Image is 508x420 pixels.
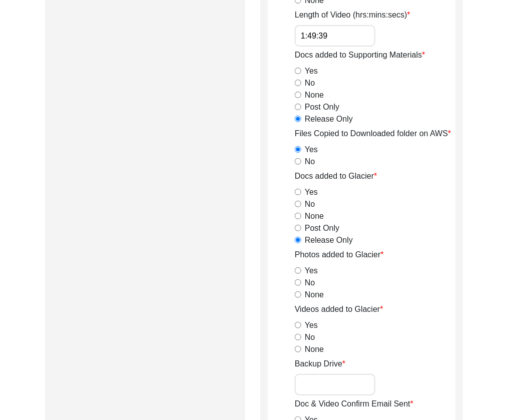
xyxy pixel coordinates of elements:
label: Doc & Video Confirm Email Sent [295,398,413,410]
label: None [305,289,324,301]
label: No [305,156,315,168]
label: No [305,331,315,343]
label: Length of Video (hrs:mins:secs) [295,9,410,21]
label: Yes [305,65,318,77]
label: Photos added to Glacier [295,249,384,261]
label: Backup Drive [295,358,345,370]
label: No [305,77,315,89]
label: Yes [305,265,318,277]
label: Yes [305,186,318,198]
label: Release Only [305,113,353,125]
label: Post Only [305,222,339,234]
label: No [305,277,315,289]
label: Videos added to Glacier [295,303,383,315]
label: Release Only [305,234,353,246]
label: None [305,343,324,355]
label: None [305,89,324,101]
label: Yes [305,144,318,156]
label: Yes [305,319,318,331]
label: Docs added to Supporting Materials [295,49,425,61]
label: None [305,210,324,222]
label: Docs added to Glacier [295,170,377,182]
label: No [305,198,315,210]
label: Post Only [305,101,339,113]
label: Files Copied to Downloaded folder on AWS [295,128,451,140]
